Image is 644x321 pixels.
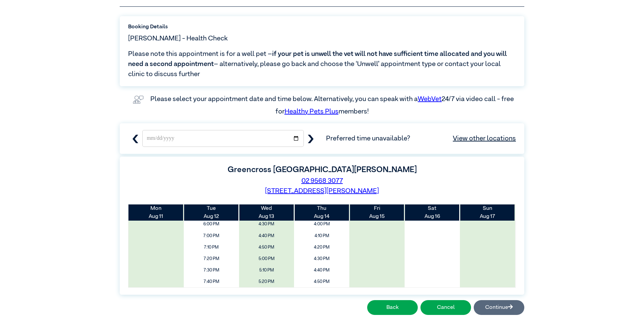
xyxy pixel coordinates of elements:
[186,277,237,287] span: 7:40 PM
[241,219,292,229] span: 4:30 PM
[326,133,516,143] span: Preferred time unavailable?
[367,300,418,315] button: Back
[128,33,228,43] span: [PERSON_NAME] - Health Check
[418,96,442,102] a: WebVet
[405,204,460,221] th: Aug 16
[186,265,237,275] span: 7:30 PM
[420,300,471,315] button: Cancel
[184,204,239,221] th: Aug 12
[296,243,347,252] span: 4:20 PM
[186,231,237,241] span: 7:00 PM
[296,231,347,241] span: 4:10 PM
[128,204,184,221] th: Aug 11
[294,204,349,221] th: Aug 14
[349,204,405,221] th: Aug 15
[128,49,516,79] span: Please note this appointment is for a well pet – – alternatively, please go back and choose the ‘...
[241,254,292,264] span: 5:00 PM
[241,265,292,275] span: 5:10 PM
[128,51,507,67] span: if your pet is unwell the vet will not have sufficient time allocated and you will need a second ...
[150,96,515,115] label: Please select your appointment date and time below. Alternatively, you can speak with a 24/7 via ...
[301,178,343,184] a: 02 9568 3077
[241,243,292,252] span: 4:50 PM
[460,204,515,221] th: Aug 17
[130,93,146,106] img: vet
[241,277,292,287] span: 5:20 PM
[186,219,237,229] span: 6:00 PM
[296,219,347,229] span: 4:00 PM
[241,231,292,241] span: 4:40 PM
[128,23,516,31] label: Booking Details
[453,133,516,143] a: View other locations
[186,254,237,264] span: 7:20 PM
[296,265,347,275] span: 4:40 PM
[239,204,294,221] th: Aug 13
[296,254,347,264] span: 4:30 PM
[228,166,417,174] label: Greencross [GEOGRAPHIC_DATA][PERSON_NAME]
[296,277,347,287] span: 4:50 PM
[265,188,379,194] a: [STREET_ADDRESS][PERSON_NAME]
[186,243,237,252] span: 7:10 PM
[285,108,339,115] a: Healthy Pets Plus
